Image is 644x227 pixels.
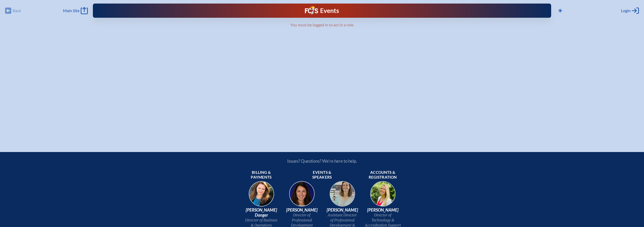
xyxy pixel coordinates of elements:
[189,22,456,27] p: You must be logged in to act in a role.
[320,8,339,14] h1: Events
[63,7,88,14] a: Main Site
[304,170,340,180] span: Events & speakers
[367,180,399,212] img: b1ee34a6-5a78-4519-85b2-7190c4823173
[621,8,631,13] span: Login
[233,158,411,164] p: Issues? Questions? We’re here to help.
[305,6,318,14] img: Florida Council of Independent Schools
[63,8,79,13] span: Main Site
[365,170,401,180] span: Accounts & registration
[326,180,359,212] img: 545ba9c4-c691-43d5-86fb-b0a622cbeb82
[324,207,361,213] span: [PERSON_NAME]
[243,207,280,218] span: [PERSON_NAME] Danger
[243,170,280,180] span: Billing & payments
[365,207,401,213] span: [PERSON_NAME]
[245,180,278,212] img: 9c64f3fb-7776-47f4-83d7-46a341952595
[286,180,318,212] img: 94e3d245-ca72-49ea-9844-ae84f6d33c0f
[305,6,339,15] a: FCIS LogoEvents
[216,6,428,15] div: FCIS Events — Future ready
[284,207,320,213] span: [PERSON_NAME]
